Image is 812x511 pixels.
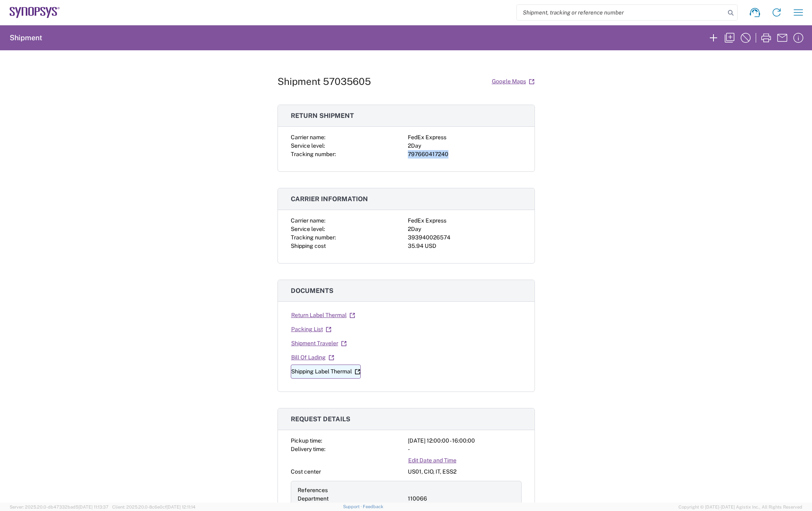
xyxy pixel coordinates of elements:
a: Packing List [291,322,332,336]
a: Shipping Label Thermal [291,365,361,379]
span: Client: 2025.20.0-8c6e0cf [112,505,195,509]
input: Shipment, tracking or reference number [517,5,725,20]
div: 797660417240 [408,150,522,159]
span: Copyright © [DATE]-[DATE] Agistix Inc., All Rights Reserved [678,503,802,511]
a: Support [343,504,363,509]
span: Tracking number: [291,151,336,157]
div: 35.94 USD [408,242,522,250]
a: Shipment Traveler [291,336,347,350]
span: References [298,487,328,493]
span: Server: 2025.20.0-db47332bad5 [10,505,109,509]
div: 2Day [408,225,522,233]
div: - [408,445,522,453]
span: Pickup time: [291,437,322,444]
div: 2Day [408,142,522,150]
span: Service level: [291,226,325,232]
h2: Shipment [10,33,42,43]
div: 393940026574 [408,233,522,242]
div: 110066 [408,495,515,503]
a: Return Label Thermal [291,308,356,322]
span: Carrier name: [291,217,325,224]
span: Delivery time: [291,446,325,452]
div: Department [298,495,405,503]
span: Service level: [291,142,325,149]
div: FedEx Express [408,216,522,225]
span: Carrier name: [291,134,325,140]
a: Bill Of Lading [291,350,335,365]
div: [DATE] 12:00:00 - 16:00:00 [408,437,522,445]
div: US01, CIO, IT, ESS2 [408,468,522,476]
span: Return shipment [291,112,354,120]
a: Google Maps [491,74,535,89]
span: Carrier information [291,195,368,203]
a: Edit Date and Time [408,453,457,468]
span: [DATE] 12:11:14 [167,505,195,509]
span: Cost center [291,468,321,475]
span: Shipping cost [291,243,326,249]
h1: Shipment 57035605 [278,76,371,87]
span: Documents [291,287,333,295]
a: Feedback [363,504,383,509]
div: FedEx Express [408,133,522,142]
span: [DATE] 11:13:37 [78,505,109,509]
span: Request details [291,415,350,423]
span: Tracking number: [291,234,336,241]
